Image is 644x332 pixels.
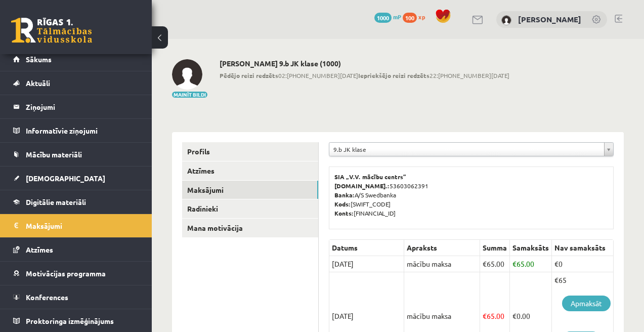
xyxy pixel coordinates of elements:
[26,316,114,325] span: Proktoringa izmēģinājums
[182,142,318,161] a: Profils
[329,143,613,156] a: 9.b JK klase
[13,119,139,142] a: Informatīvie ziņojumi
[334,209,354,217] b: Konts:
[518,14,581,24] a: [PERSON_NAME]
[562,296,611,311] a: Apmaksāt
[26,197,86,206] span: Digitālie materiāli
[393,13,401,21] span: mP
[512,311,517,320] span: €
[13,262,139,285] a: Motivācijas programma
[329,256,404,272] td: [DATE]
[13,238,139,261] a: Atzīmes
[13,214,139,237] a: Maksājumi
[334,173,407,181] b: SIA „V.V. mācību centrs”
[172,92,207,98] button: Mainīt bildi
[11,18,92,43] a: Rīgas 1. Tālmācības vidusskola
[13,95,139,118] a: Ziņojumi
[13,285,139,309] a: Konferences
[404,256,480,272] td: mācību maksa
[552,240,614,256] th: Nav samaksāts
[26,95,139,118] legend: Ziņojumi
[334,200,351,208] b: Kods:
[334,182,390,190] b: [DOMAIN_NAME].:
[220,71,509,80] span: 02:[PHONE_NUMBER][DATE] 22:[PHONE_NUMBER][DATE]
[26,119,139,142] legend: Informatīvie ziņojumi
[26,174,105,183] span: [DEMOGRAPHIC_DATA]
[182,219,318,237] a: Mana motivācija
[480,256,510,272] td: 65.00
[552,256,614,272] td: €0
[26,269,106,278] span: Motivācijas programma
[220,59,509,68] h2: [PERSON_NAME] 9.b JK klase (1000)
[358,71,430,79] b: Iepriekšējo reizi redzēts
[510,240,552,256] th: Samaksāts
[333,143,600,156] span: 9.b JK klase
[404,240,480,256] th: Apraksts
[374,13,401,21] a: 1000 mP
[501,15,511,25] img: Jana Sarkaniča
[510,256,552,272] td: 65.00
[13,143,139,166] a: Mācību materiāli
[13,71,139,95] a: Aktuāli
[483,259,487,268] span: €
[329,240,404,256] th: Datums
[172,59,202,90] img: Jana Sarkaniča
[334,191,355,199] b: Banka:
[480,240,510,256] th: Summa
[13,48,139,71] a: Sākums
[418,13,425,21] span: xp
[26,150,82,159] span: Mācību materiāli
[182,161,318,180] a: Atzīmes
[26,245,53,254] span: Atzīmes
[182,199,318,218] a: Radinieki
[334,172,608,218] p: 53603062391 A/S Swedbanka [SWIFT_CODE] [FINANCIAL_ID]
[13,167,139,190] a: [DEMOGRAPHIC_DATA]
[512,259,517,268] span: €
[403,13,430,21] a: 100 xp
[13,190,139,214] a: Digitālie materiāli
[26,55,52,64] span: Sākums
[182,181,318,199] a: Maksājumi
[220,71,278,79] b: Pēdējo reizi redzēts
[483,311,487,320] span: €
[374,13,392,23] span: 1000
[26,293,68,302] span: Konferences
[403,13,417,23] span: 100
[26,214,139,237] legend: Maksājumi
[26,78,50,88] span: Aktuāli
